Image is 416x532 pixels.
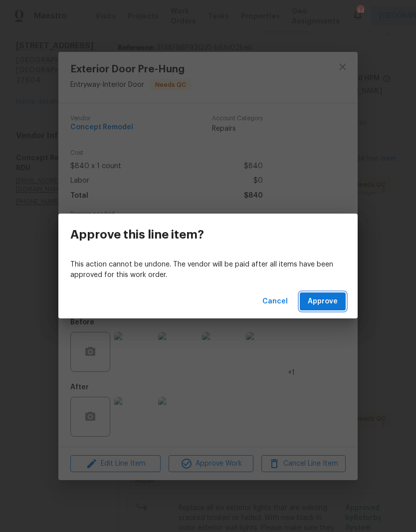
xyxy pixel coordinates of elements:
span: Cancel [262,295,288,308]
span: Approve [308,295,338,308]
button: Approve [300,292,346,311]
h3: Approve this line item? [70,228,204,242]
p: This action cannot be undone. The vendor will be paid after all items have been approved for this... [70,260,346,280]
button: Cancel [258,292,292,311]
